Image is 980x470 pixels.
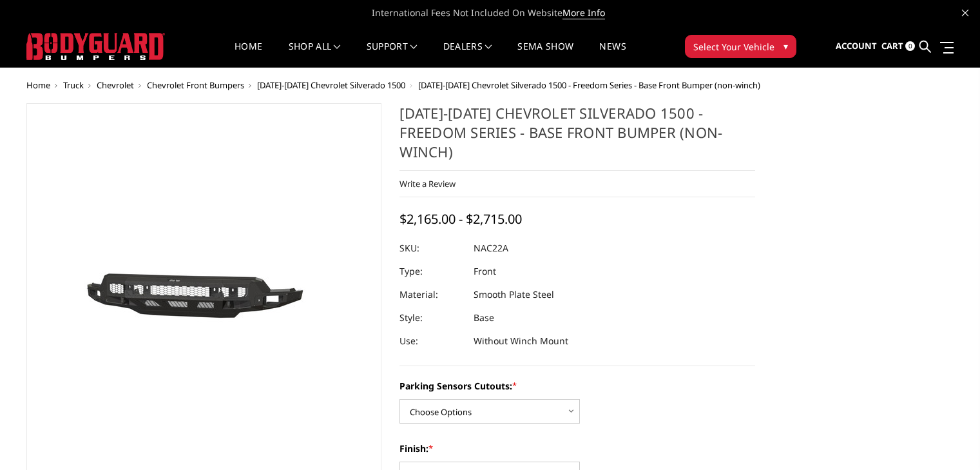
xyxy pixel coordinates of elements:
a: Truck [63,79,84,91]
dd: Base [474,306,494,329]
span: ▾ [783,39,788,53]
dt: SKU: [399,237,464,260]
label: Finish: [399,442,755,455]
span: Select Your Vehicle [693,40,774,54]
a: News [599,42,626,67]
dt: Type: [399,260,464,283]
dd: Front [474,260,496,283]
a: [DATE]-[DATE] Chevrolet Silverado 1500 [257,79,405,91]
img: BODYGUARD BUMPERS [26,33,165,60]
a: SEMA Show [517,42,573,67]
span: Account [836,40,877,52]
a: Home [26,79,50,91]
span: [DATE]-[DATE] Chevrolet Silverado 1500 - Freedom Series - Base Front Bumper (non-winch) [418,79,760,91]
dd: NAC22A [474,237,508,260]
span: $2,165.00 - $2,715.00 [399,210,522,228]
dd: Smooth Plate Steel [474,283,554,306]
button: Select Your Vehicle [685,35,796,58]
a: shop all [289,42,341,67]
dd: Without Winch Mount [474,329,568,353]
a: Cart 0 [881,29,915,64]
dt: Material: [399,283,464,306]
a: Account [836,29,877,64]
h1: [DATE]-[DATE] Chevrolet Silverado 1500 - Freedom Series - Base Front Bumper (non-winch) [399,103,755,171]
label: Parking Sensors Cutouts: [399,379,755,393]
span: 0 [905,41,915,51]
dt: Use: [399,329,464,353]
dt: Style: [399,306,464,329]
span: Cart [881,40,903,52]
a: Chevrolet Front Bumpers [147,79,244,91]
a: Support [367,42,418,67]
a: More Info [562,6,605,19]
a: Chevrolet [97,79,134,91]
a: Home [235,42,262,67]
a: Write a Review [399,178,456,190]
img: 2022-2025 Chevrolet Silverado 1500 - Freedom Series - Base Front Bumper (non-winch) [43,220,365,373]
a: Dealers [443,42,492,67]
